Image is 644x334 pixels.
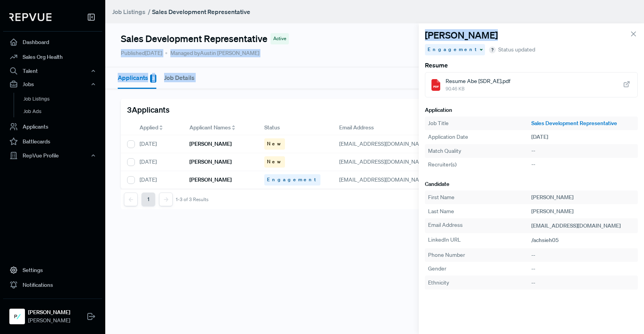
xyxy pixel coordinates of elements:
span: Email Address [339,124,374,132]
a: Sales Org Health [3,49,102,64]
a: Job Ads [14,105,113,118]
a: /achsieh05 [531,237,568,244]
div: Match Quality [428,147,531,155]
div: [DATE] [531,133,635,141]
span: Active [273,35,286,42]
div: LinkedIn URL [428,236,531,245]
div: Application Date [428,133,531,141]
span: [EMAIL_ADDRESS][DOMAIN_NAME] [339,140,428,147]
h6: [PERSON_NAME] [189,177,232,183]
span: Status updated [498,46,535,54]
div: Ethnicity [428,279,531,287]
strong: Sales Development Representative [152,8,250,16]
a: Notifications [3,277,102,292]
div: First Name [428,193,531,201]
div: -- [531,251,635,259]
span: Engagement [428,46,478,53]
h6: Resume [425,62,638,69]
div: -- [531,265,635,273]
span: Managed by Austin [PERSON_NAME] [165,49,259,57]
span: Applied [140,124,158,132]
div: [DATE] [133,171,183,189]
img: Polly [11,310,23,323]
span: 90.46 KB [446,85,510,92]
button: Previous [124,193,138,206]
h6: [PERSON_NAME] [189,159,232,165]
button: Next [159,193,173,206]
button: Talent [3,64,102,78]
span: Applicant Names [189,124,231,132]
button: Job Details [164,67,195,88]
div: Toggle SortBy [183,120,258,135]
div: Toggle SortBy [133,120,183,135]
h6: [PERSON_NAME] [189,141,232,147]
nav: pagination [124,193,209,206]
div: Recruiter(s) [428,161,531,169]
button: 1 [142,193,155,206]
span: /achsieh05 [531,237,559,244]
span: [PERSON_NAME] [28,316,70,325]
span: [EMAIL_ADDRESS][DOMAIN_NAME] [339,176,428,183]
div: -- [531,279,635,287]
div: Email Address [428,221,531,230]
div: Last Name [428,207,531,216]
span: Status [264,124,280,132]
a: Settings [3,263,102,277]
div: -- [531,147,635,155]
a: Job Listings [14,93,113,105]
div: Gender [428,265,531,273]
a: Dashboard [3,35,102,49]
span: / [148,8,150,16]
div: [PERSON_NAME] [531,207,635,216]
span: [EMAIL_ADDRESS][DOMAIN_NAME] [339,158,428,165]
button: RepVue Profile [3,149,102,162]
div: [DATE] [133,153,183,171]
h4: [PERSON_NAME] [425,30,498,41]
div: [PERSON_NAME] [531,193,635,201]
span: New [267,158,282,165]
a: Resume Abe [SDR_AE].pdf90.46 KB [425,72,638,97]
button: Applicants [118,67,156,89]
img: RepVue [9,13,51,21]
h5: 3 Applicants [127,105,170,114]
a: Sales Development Representative [531,119,635,127]
span: Resume Abe [SDR_AE].pdf [446,77,510,85]
span: New [267,140,282,147]
a: Applicants [3,119,102,134]
span: -- [531,161,535,168]
span: [EMAIL_ADDRESS][DOMAIN_NAME] [531,222,621,229]
div: Job Title [428,119,531,127]
button: Jobs [3,78,102,91]
div: [DATE] [133,135,183,153]
a: Battlecards [3,134,102,149]
p: Published [DATE] [121,49,162,57]
a: Polly[PERSON_NAME][PERSON_NAME] [3,299,102,328]
span: 3 [150,74,156,83]
div: Phone Number [428,251,531,259]
h6: Application [425,107,638,113]
div: 1-3 of 3 Results [176,197,209,202]
a: Job Listings [112,7,145,16]
h4: Sales Development Representative [121,33,267,44]
span: Engagement [267,176,318,183]
h6: Candidate [425,181,638,187]
strong: [PERSON_NAME] [28,308,70,316]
